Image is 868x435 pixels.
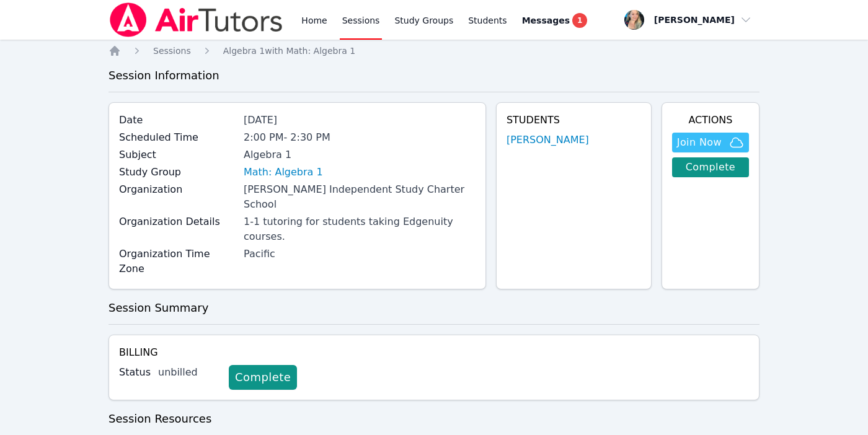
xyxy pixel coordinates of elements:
[223,46,355,56] span: Algebra 1 with Math: Algebra 1
[507,113,641,128] h4: Students
[108,45,759,57] nav: Breadcrumb
[244,214,476,244] div: 1-1 tutoring for students taking Edgenuity courses.
[153,45,191,57] a: Sessions
[119,365,151,380] label: Status
[244,113,476,128] div: [DATE]
[677,135,722,150] span: Join Now
[119,147,236,162] label: Subject
[672,133,749,152] button: Join Now
[119,113,236,128] label: Date
[119,247,236,276] label: Organization Time Zone
[119,165,236,180] label: Study Group
[572,13,587,28] span: 1
[119,214,236,229] label: Organization Details
[244,182,476,212] div: [PERSON_NAME] Independent Study Charter School
[108,299,759,317] h3: Session Summary
[108,67,759,84] h3: Session Information
[244,247,476,261] div: Pacific
[229,365,297,390] a: Complete
[672,113,749,128] h4: Actions
[507,133,589,147] a: [PERSON_NAME]
[108,410,759,428] h3: Session Resources
[244,165,323,180] a: Math: Algebra 1
[119,182,236,197] label: Organization
[108,2,284,37] img: Air Tutors
[522,14,570,27] span: Messages
[153,46,191,56] span: Sessions
[223,45,355,57] a: Algebra 1with Math: Algebra 1
[672,157,749,177] a: Complete
[244,130,476,145] div: 2:00 PM - 2:30 PM
[119,130,236,145] label: Scheduled Time
[244,147,476,162] div: Algebra 1
[119,345,749,360] h4: Billing
[158,365,219,380] div: unbilled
